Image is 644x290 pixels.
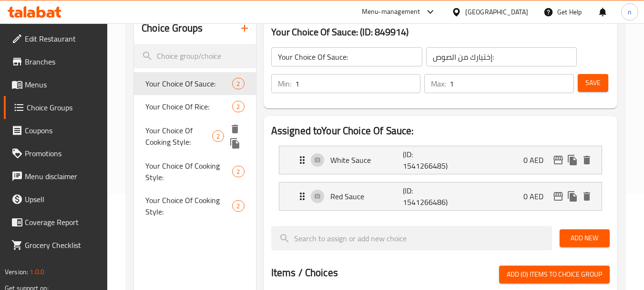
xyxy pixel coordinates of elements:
[330,191,403,202] p: Red Sauce
[580,189,594,204] button: delete
[271,178,610,215] li: Expand
[271,142,610,178] li: Expand
[233,202,244,211] span: 2
[278,78,291,89] p: Min:
[134,154,256,189] div: Your Choice Of Cooking Style:2
[232,78,244,89] div: Choices
[25,56,100,67] span: Branches
[4,50,108,73] a: Branches
[134,189,256,223] div: Your Choice Of Cooking Style:2
[232,200,244,212] div: Choices
[403,185,451,208] p: (ID: 1541266486)
[212,130,224,142] div: Choices
[25,148,100,159] span: Promotions
[565,153,580,167] button: duplicate
[25,193,100,205] span: Upsell
[279,183,602,210] div: Expand
[362,6,420,18] div: Menu-management
[330,154,403,166] p: White Sauce
[4,188,108,211] a: Upsell
[271,226,552,250] input: search
[271,266,338,280] h2: Items / Choices
[134,118,256,154] div: Your Choice Of Cooking Style:2deleteduplicate
[4,234,108,257] a: Grocery Checklist
[4,142,108,165] a: Promotions
[228,136,242,150] button: duplicate
[565,189,580,204] button: duplicate
[4,119,108,142] a: Coupons
[580,153,594,167] button: delete
[271,24,610,40] h3: Your Choice Of Sauce: (ID: 849914)
[134,72,256,95] div: Your Choice Of Sauce:2
[431,78,446,89] p: Max:
[145,78,232,89] span: Your Choice Of Sauce:
[145,125,212,148] span: Your Choice Of Cooking Style:
[228,122,242,136] button: delete
[25,125,100,136] span: Coupons
[145,160,232,183] span: Your Choice Of Cooking Style:
[465,7,528,17] div: [GEOGRAPHIC_DATA]
[233,167,244,176] span: 2
[213,132,224,141] span: 2
[279,146,602,174] div: Expand
[145,101,232,112] span: Your Choice Of Rice:
[142,21,203,35] h2: Choice Groups
[233,102,244,111] span: 2
[5,266,28,278] span: Version:
[134,44,256,68] input: search
[567,232,602,244] span: Add New
[145,194,232,217] span: Your Choice Of Cooking Style:
[27,102,100,113] span: Choice Groups
[4,211,108,234] a: Coverage Report
[4,165,108,188] a: Menu disclaimer
[523,154,551,166] p: 0 AED
[25,171,100,182] span: Menu disclaimer
[551,189,565,204] button: edit
[403,149,451,172] p: (ID: 1541266485)
[232,101,244,112] div: Choices
[578,74,608,92] button: Save
[551,153,565,167] button: edit
[25,79,100,90] span: Menus
[628,7,632,17] span: n
[25,239,100,251] span: Grocery Checklist
[134,95,256,118] div: Your Choice Of Rice:2
[560,229,610,247] button: Add New
[25,216,100,228] span: Coverage Report
[271,124,610,138] h2: Assigned to Your Choice Of Sauce:
[25,33,100,44] span: Edit Restaurant
[507,269,602,280] span: Add (0) items to choice group
[232,166,244,177] div: Choices
[499,266,610,283] button: Add (0) items to choice group
[4,96,108,119] a: Choice Groups
[233,79,244,88] span: 2
[585,77,601,89] span: Save
[30,266,44,278] span: 1.0.0
[4,73,108,96] a: Menus
[4,27,108,50] a: Edit Restaurant
[523,191,551,202] p: 0 AED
